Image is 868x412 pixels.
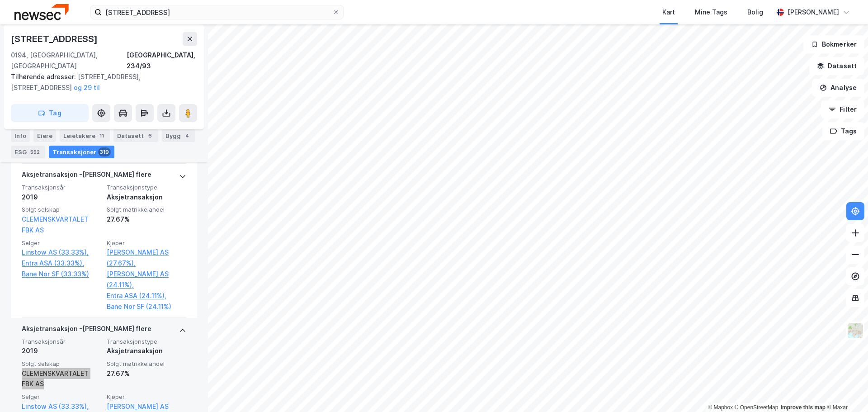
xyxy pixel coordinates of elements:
[107,192,186,203] div: Aksjetransaksjon
[33,129,56,142] div: Eiere
[22,239,101,247] span: Selger
[107,290,186,301] a: Entra ASA (24.11%),
[22,184,101,191] span: Transaksjonsår
[60,129,110,142] div: Leietakere
[847,322,864,339] img: Z
[107,214,186,225] div: 27.67%
[107,301,186,312] a: Bane Nor SF (24.11%)
[107,239,186,247] span: Kjøper
[22,192,101,203] div: 2019
[662,7,675,18] div: Kart
[747,7,763,18] div: Bolig
[22,215,89,234] a: CLEMENSKVARTALET FBK AS
[162,129,195,142] div: Bygg
[781,404,826,411] a: Improve this map
[11,73,78,81] span: Tilhørende adresser:
[22,323,151,338] div: Aksjetransaksjon - [PERSON_NAME] flere
[22,401,101,412] a: Linstow AS (33.33%),
[22,247,101,258] a: Linstow AS (33.33%),
[11,129,30,142] div: Info
[98,147,111,156] div: 319
[107,184,186,191] span: Transaksjonstype
[11,32,99,46] div: [STREET_ADDRESS]
[49,146,114,158] div: Transaksjoner
[695,7,727,18] div: Mine Tags
[28,147,42,156] div: 552
[146,131,155,140] div: 6
[107,393,186,401] span: Kjøper
[803,35,864,53] button: Bokmerker
[821,100,864,118] button: Filter
[22,369,89,388] a: CLEMENSKVARTALET FBK AS
[107,368,186,379] div: 27.67%
[22,269,101,279] a: Bane Nor SF (33.33%)
[22,206,101,213] span: Solgt selskap
[22,258,101,269] a: Entra ASA (33.33%),
[22,169,151,184] div: Aksjetransaksjon - [PERSON_NAME] flere
[11,104,89,122] button: Tag
[22,393,101,401] span: Selger
[11,146,45,158] div: ESG
[22,360,101,368] span: Solgt selskap
[788,7,839,18] div: [PERSON_NAME]
[823,369,868,412] iframe: Chat Widget
[107,360,186,368] span: Solgt matrikkelandel
[14,4,69,20] img: newsec-logo.f6e21ccffca1b3a03d2d.png
[102,5,332,19] input: Søk på adresse, matrikkel, gårdeiere, leietakere eller personer
[107,269,186,290] a: [PERSON_NAME] AS (24.11%),
[107,346,186,356] div: Aksjetransaksjon
[822,122,864,140] button: Tags
[809,57,864,75] button: Datasett
[11,50,127,71] div: 0194, [GEOGRAPHIC_DATA], [GEOGRAPHIC_DATA]
[107,338,186,346] span: Transaksjonstype
[97,131,106,140] div: 11
[22,338,101,346] span: Transaksjonsår
[183,131,192,140] div: 4
[11,71,190,93] div: [STREET_ADDRESS], [STREET_ADDRESS]
[127,50,197,71] div: [GEOGRAPHIC_DATA], 234/93
[113,129,158,142] div: Datasett
[22,346,101,356] div: 2019
[708,404,733,411] a: Mapbox
[735,404,778,411] a: OpenStreetMap
[812,79,864,97] button: Analyse
[107,206,186,213] span: Solgt matrikkelandel
[107,247,186,269] a: [PERSON_NAME] AS (27.67%),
